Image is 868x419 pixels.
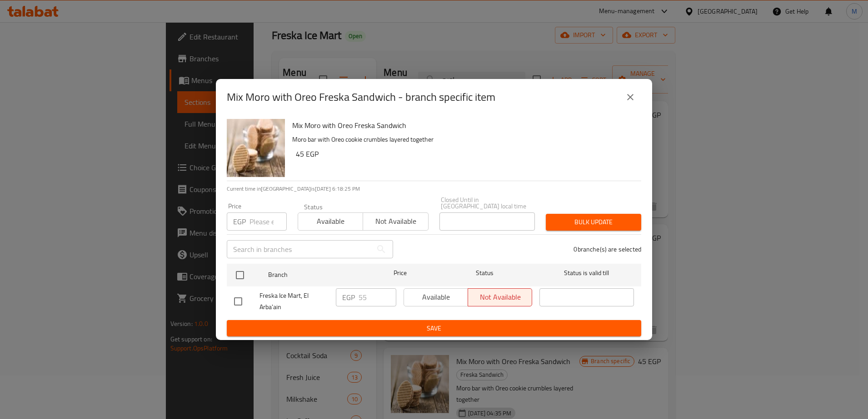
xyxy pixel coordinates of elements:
img: Mix Moro with Oreo Freska Sandwich [227,119,285,177]
h6: 45 EGP [296,148,634,160]
p: EGP [342,292,355,303]
input: Please enter price [359,288,396,306]
span: Save [234,323,634,334]
span: Status [438,267,532,279]
button: close [619,86,641,108]
h6: Mix Moro with Oreo Freska Sandwich [292,119,634,132]
h2: Mix Moro with Oreo Freska Sandwich - branch specific item [227,90,495,104]
p: 0 branche(s) are selected [574,245,641,254]
input: Please enter price [249,212,287,231]
button: Save [227,320,641,337]
p: Moro bar with Oreo cookie crumbles layered together [292,134,634,145]
button: Not available [363,212,428,231]
span: Available [302,215,359,228]
button: Available [298,212,363,231]
span: Branch [268,269,363,281]
p: EGP [233,216,246,227]
span: Freska Ice Mart, El Arba'ain [259,290,329,313]
button: Bulk update [546,214,641,231]
span: Status is valid till [539,267,634,279]
span: Bulk update [553,217,634,228]
span: Not available [367,215,424,228]
input: Search in branches [227,240,372,258]
p: Current time in [GEOGRAPHIC_DATA] is [DATE] 6:18:25 PM [227,185,641,193]
span: Price [370,267,430,279]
